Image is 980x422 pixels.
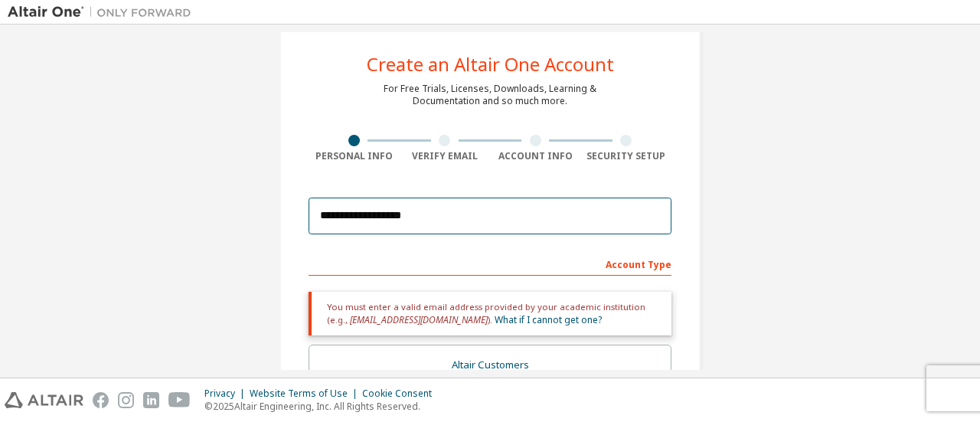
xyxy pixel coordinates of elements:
img: facebook.svg [93,392,109,408]
div: Account Type [309,251,671,276]
div: Personal Info [309,150,400,162]
img: Altair One [8,5,199,20]
div: Security Setup [581,150,672,162]
img: linkedin.svg [143,392,159,408]
img: altair_logo.svg [5,392,83,408]
div: Privacy [204,388,250,400]
div: You must enter a valid email address provided by your academic institution (e.g., ). [309,292,671,335]
p: © 2025 Altair Engineering, Inc. All Rights Reserved. [204,400,441,413]
div: Cookie Consent [362,388,441,400]
div: Verify Email [400,150,491,162]
img: youtube.svg [168,392,191,408]
img: instagram.svg [118,392,134,408]
div: Website Terms of Use [250,388,362,400]
a: What if I cannot get one? [495,313,602,326]
div: Account Info [490,150,581,162]
div: Altair Customers [318,355,661,376]
div: Create an Altair One Account [367,55,614,74]
div: For Free Trials, Licenses, Downloads, Learning & Documentation and so much more. [384,83,596,107]
span: [EMAIL_ADDRESS][DOMAIN_NAME] [350,313,488,326]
